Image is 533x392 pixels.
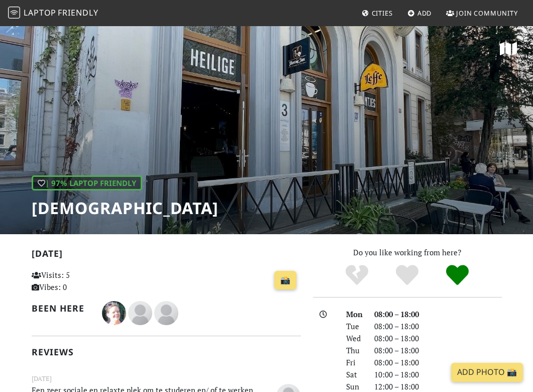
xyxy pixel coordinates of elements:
div: No [332,264,382,286]
p: Visits: 5 Vibes: 0 [32,269,114,293]
img: blank-535327c66bd565773addf3077783bbfce4b00ec00e9fd257753287c682c7fa38.png [128,301,152,325]
span: Natasja Streefkerk [102,307,128,317]
div: Thu [340,344,368,356]
span: Cities [372,9,393,18]
p: Do you like working from here? [313,246,502,258]
div: Yes [382,264,433,286]
div: 08:00 – 18:00 [368,320,508,332]
img: blank-535327c66bd565773addf3077783bbfce4b00ec00e9fd257753287c682c7fa38.png [154,301,178,325]
a: Join Community [442,4,522,22]
div: Definitely! [433,264,483,286]
div: Sat [340,368,368,380]
div: | 97% Laptop Friendly [32,175,142,190]
img: LaptopFriendly [8,7,20,19]
div: Mon [340,308,368,320]
span: Add [417,9,432,18]
h2: [DATE] [32,248,301,263]
div: Tue [340,320,368,332]
div: 08:00 – 18:00 [368,332,508,344]
a: Cities [358,4,397,22]
h2: Reviews [32,347,301,357]
div: Fri [340,356,368,368]
h2: Been here [32,303,90,314]
div: Wed [340,332,368,344]
a: LaptopFriendly LaptopFriendly [8,5,98,22]
span: Join Community [456,9,518,18]
span: Marius Landsbergen [154,307,178,317]
span: linda haak [128,307,154,317]
small: [DATE] [26,373,307,384]
a: Add [403,4,436,22]
div: 08:00 – 18:00 [368,308,508,320]
div: 10:00 – 18:00 [368,368,508,380]
a: 📸 [274,271,296,290]
span: Laptop [24,7,56,18]
a: Add Photo 📸 [451,363,523,382]
span: Friendly [58,7,98,18]
div: 08:00 – 18:00 [368,356,508,368]
h1: [DEMOGRAPHIC_DATA] [32,199,219,218]
div: 08:00 – 18:00 [368,344,508,356]
img: 4493-natasja.jpg [102,301,126,325]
